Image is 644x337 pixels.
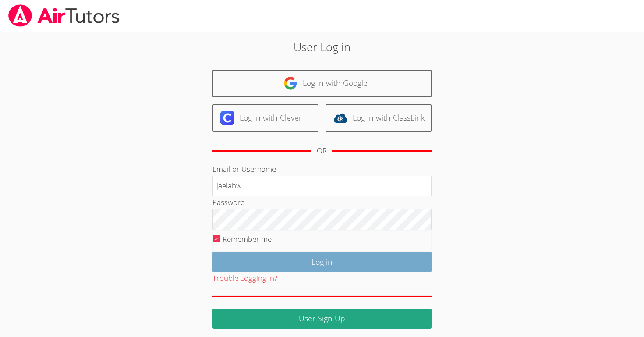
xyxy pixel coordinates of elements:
input: Log in [212,252,432,272]
label: Password [212,197,245,207]
button: Trouble Logging In? [212,272,277,285]
label: Email or Username [212,164,276,174]
a: Log in with Clever [212,104,318,132]
img: clever-logo-6eab21bc6e7a338710f1a6ff85c0baf02591cd810cc4098c63d3a4b26e2feb20.svg [220,111,234,125]
h2: User Log in [148,39,496,55]
div: OR [317,145,327,157]
img: classlink-logo-d6bb404cc1216ec64c9a2012d9dc4662098be43eaf13dc465df04b49fa7ab582.svg [333,111,347,125]
a: User Sign Up [212,309,432,329]
a: Log in with Google [212,70,432,97]
a: Log in with ClassLink [326,104,432,132]
img: airtutors_banner-c4298cdbf04f3fff15de1276eac7730deb9818008684d7c2e4769d2f7ddbe033.png [7,4,120,27]
img: google-logo-50288ca7cdecda66e5e0955fdab243c47b7ad437acaf1139b6f446037453330a.svg [283,76,297,90]
label: Remember me [223,234,272,244]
